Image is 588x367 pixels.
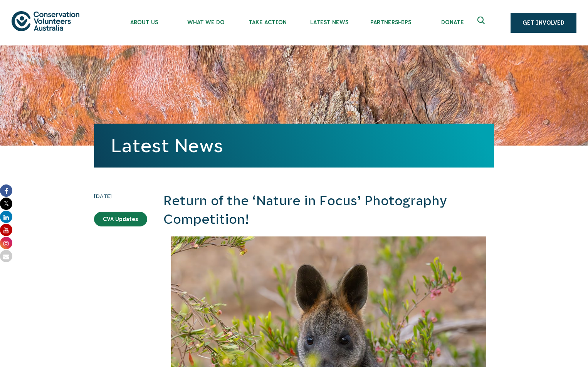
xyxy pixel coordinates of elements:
[175,19,237,25] span: What We Do
[94,212,147,226] a: CVA Updates
[360,19,422,25] span: Partnerships
[12,11,79,31] img: logo.svg
[237,19,298,25] span: Take Action
[113,19,175,25] span: About Us
[511,13,576,33] a: Get Involved
[422,19,483,25] span: Donate
[163,192,494,228] h2: Return of the ‘Nature in Focus’ Photography Competition!
[473,13,491,32] button: Expand search box Close search box
[477,17,487,29] span: Expand search box
[111,135,223,156] a: Latest News
[94,192,147,200] time: [DATE]
[298,19,360,25] span: Latest News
